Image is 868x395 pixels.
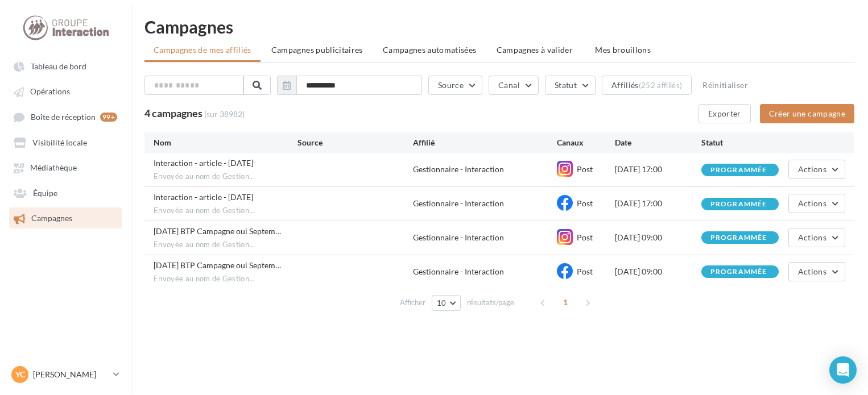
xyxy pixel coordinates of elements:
div: Affilié [413,137,557,148]
span: Post [577,267,593,276]
span: Post [577,164,593,174]
button: Source [428,76,482,95]
button: Actions [788,228,845,247]
span: Envoyée au nom de Gestion... [154,274,255,284]
span: Tableau de bord [31,61,86,71]
span: Opérations [30,87,70,97]
span: résultats/page [467,297,514,308]
span: (sur 38982) [204,109,245,119]
div: programmée [710,234,767,242]
span: Envoyée au nom de Gestion... [154,206,255,216]
div: (252 affiliés) [639,81,683,90]
span: 2025-02-05 BTP Campagne oui Septembre [154,260,281,270]
div: Canaux [557,137,614,148]
button: Statut [545,76,596,95]
button: Canal [489,76,539,95]
button: Réinitialiser [698,78,753,92]
span: Post [577,198,593,208]
div: 99+ [100,113,117,122]
a: Opérations [7,81,124,101]
button: Créer une campagne [760,104,854,123]
span: Campagnes [31,214,72,223]
button: Actions [788,194,845,213]
button: Affiliés(252 affiliés) [602,76,692,95]
span: Visibilité locale [32,138,87,147]
div: [DATE] 09:00 [615,266,701,277]
span: Campagnes à valider [497,44,573,56]
span: Boîte de réception [31,112,96,122]
span: 4 campagnes [144,107,202,119]
span: Actions [798,232,826,242]
span: Actions [798,267,826,276]
div: [DATE] 09:00 [615,232,701,243]
span: 2025-02-05 BTP Campagne oui Septembre [154,226,281,236]
span: Envoyée au nom de Gestion... [154,172,255,182]
div: [DATE] 17:00 [615,198,701,209]
div: programmée [710,167,767,174]
span: Envoyée au nom de Gestion... [154,240,255,250]
span: 10 [437,298,447,307]
span: Équipe [33,188,57,198]
button: Actions [788,160,845,179]
div: programmée [710,268,767,276]
a: Équipe [7,182,124,203]
div: Source [297,137,413,148]
span: Afficher [400,297,425,308]
div: [DATE] 17:00 [615,164,701,175]
span: Interaction - article - 03/09/25 [154,158,253,168]
span: Campagnes publicitaires [271,45,363,55]
span: Mes brouillons [595,45,651,55]
div: Date [615,137,701,148]
span: 1 [556,293,574,311]
div: Open Intercom Messenger [829,356,857,384]
span: Actions [798,198,826,208]
a: Tableau de bord [7,56,124,76]
div: Gestionnaire - Interaction [413,232,557,243]
span: YC [15,369,25,380]
div: Gestionnaire - Interaction [413,266,557,277]
a: Boîte de réception 99+ [7,106,124,127]
span: Actions [798,164,826,174]
button: Exporter [698,104,751,123]
span: Médiathèque [30,163,77,173]
div: Statut [701,137,788,148]
a: Visibilité locale [7,132,124,152]
a: Médiathèque [7,157,124,177]
button: 10 [432,295,461,311]
span: Campagnes automatisées [383,45,477,55]
div: programmée [710,201,767,208]
span: Post [577,232,593,242]
p: [PERSON_NAME] [33,369,109,380]
button: Actions [788,262,845,281]
a: Campagnes [7,207,124,228]
h1: Campagnes [144,18,854,35]
div: Gestionnaire - Interaction [413,198,557,209]
div: Nom [154,137,297,148]
div: Gestionnaire - Interaction [413,164,557,175]
a: YC [PERSON_NAME] [9,364,122,385]
span: Interaction - article - 03/09/25 [154,192,253,202]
